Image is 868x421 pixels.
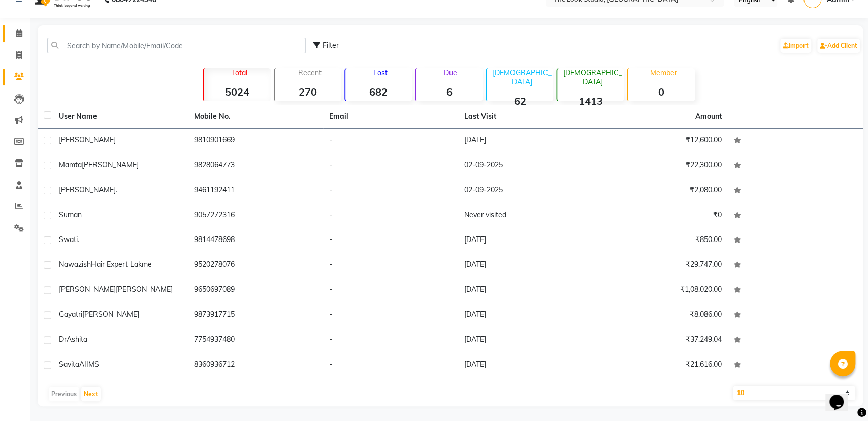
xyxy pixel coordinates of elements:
[593,178,728,203] td: ₹2,080.00
[59,185,116,194] span: [PERSON_NAME]
[208,68,270,77] p: Total
[323,105,458,129] th: Email
[67,335,87,344] span: Ashita
[825,380,858,411] iframe: chat widget
[323,303,458,328] td: -
[204,85,270,98] strong: 5024
[323,41,339,50] span: Filter
[323,178,458,203] td: -
[345,85,412,98] strong: 682
[593,253,728,278] td: ₹29,747.00
[491,68,553,86] p: [DEMOGRAPHIC_DATA]
[593,278,728,303] td: ₹1,08,020.00
[59,135,116,144] span: [PERSON_NAME]
[323,129,458,154] td: -
[593,303,728,328] td: ₹8,086.00
[458,203,593,228] td: Never visited
[82,160,139,169] span: [PERSON_NAME]
[59,310,82,319] span: Gayatri
[59,260,91,269] span: Nawazish
[188,253,323,278] td: 9520278076
[323,203,458,228] td: -
[593,203,728,228] td: ₹0
[59,359,79,369] span: Savita
[188,278,323,303] td: 9650697089
[188,328,323,353] td: 7754937480
[458,353,593,378] td: [DATE]
[279,68,341,77] p: Recent
[59,235,78,244] span: swati
[458,129,593,154] td: [DATE]
[593,228,728,253] td: ₹850.00
[188,228,323,253] td: 9814478698
[780,39,811,53] a: Import
[59,335,67,344] span: Dr
[47,38,306,53] input: Search by Name/Mobile/Email/Code
[323,228,458,253] td: -
[689,105,728,128] th: Amount
[81,387,101,401] button: Next
[593,129,728,154] td: ₹12,600.00
[458,278,593,303] td: [DATE]
[323,353,458,378] td: -
[82,310,139,319] span: [PERSON_NAME]
[188,353,323,378] td: 8360936712
[275,85,341,98] strong: 270
[116,185,117,194] span: .
[188,303,323,328] td: 9873917715
[632,68,694,77] p: Member
[593,328,728,353] td: ₹37,249.04
[458,328,593,353] td: [DATE]
[458,228,593,253] td: [DATE]
[458,303,593,328] td: [DATE]
[78,235,79,244] span: .
[323,253,458,278] td: -
[416,85,483,98] strong: 6
[59,160,82,169] span: Mamta
[628,85,694,98] strong: 0
[458,105,593,129] th: Last Visit
[418,68,483,77] p: Due
[79,359,99,369] span: AIIMS
[458,178,593,203] td: 02-09-2025
[458,154,593,178] td: 02-09-2025
[323,154,458,178] td: -
[458,253,593,278] td: [DATE]
[116,285,173,294] span: [PERSON_NAME]
[59,285,116,294] span: [PERSON_NAME]
[557,95,624,107] strong: 1413
[487,95,553,107] strong: 62
[188,154,323,178] td: 9828064773
[59,210,82,219] span: suman
[323,278,458,303] td: -
[593,154,728,178] td: ₹22,300.00
[188,129,323,154] td: 9810901669
[593,353,728,378] td: ₹21,616.00
[561,68,624,86] p: [DEMOGRAPHIC_DATA]
[188,178,323,203] td: 9461192411
[53,105,188,129] th: User Name
[323,328,458,353] td: -
[91,260,152,269] span: Hair Expert Lakme
[188,203,323,228] td: 9057272316
[817,39,860,53] a: Add Client
[188,105,323,129] th: Mobile No.
[349,68,412,77] p: Lost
